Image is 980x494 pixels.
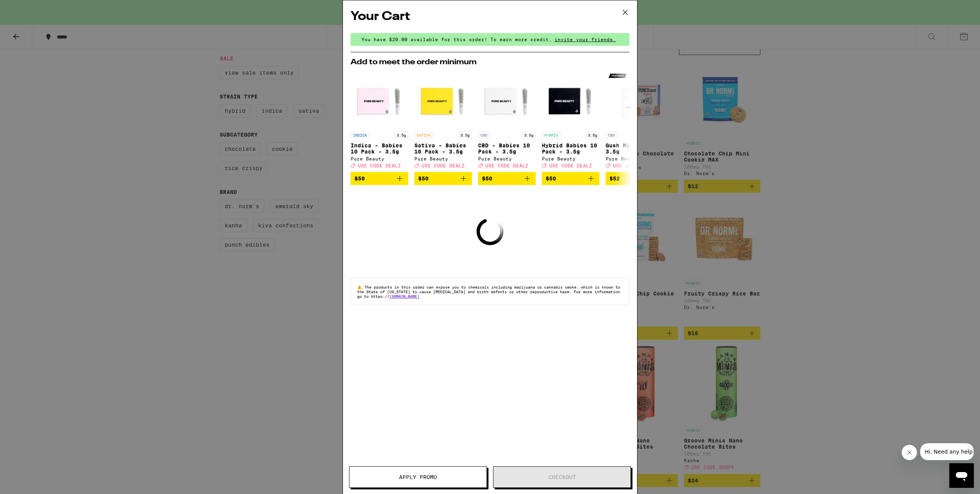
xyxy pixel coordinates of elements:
span: ⚠️ [357,285,364,289]
span: USE CODE DEALZ [613,163,656,168]
p: 3.5g [394,132,408,139]
span: invite your friends. [552,37,619,42]
span: $50 [546,175,556,182]
p: 3.5g [586,132,599,139]
img: Pure Beauty - Sativa - Babies 10 Pack - 3.5g [414,70,472,128]
span: You have $20.00 available for this order! To earn more credit, [361,37,552,42]
button: Add to bag [351,172,408,185]
div: Pure Beauty [606,156,663,161]
div: You have $20.00 available for this order! To earn more credit,invite your friends. [351,33,629,46]
img: Pure Beauty - CBD - Babies 10 Pack - 3.5g [478,70,536,128]
button: Add to bag [542,172,599,185]
p: SATIVA [414,132,433,139]
span: $50 [418,175,429,182]
p: 3.5g [522,132,536,139]
a: Open page for CBD - Babies 10 Pack - 3.5g from Pure Beauty [478,70,536,172]
span: USE CODE DEALZ [549,163,592,168]
iframe: Message from company [920,443,974,460]
span: $50 [354,175,365,182]
img: Pure Beauty - Indica - Babies 10 Pack - 3.5g [351,70,408,128]
p: CBD [606,132,617,139]
iframe: Close message [902,445,917,460]
p: CBD [478,132,490,139]
p: Sativa - Babies 10 Pack - 3.5g [414,142,472,155]
p: Hybrid Babies 10 Pack - 3.5g [542,142,599,155]
a: [DOMAIN_NAME] [389,294,419,299]
p: Gush Mints 1:1 - 3.5g [606,142,663,155]
p: Indica - Babies 10 Pack - 3.5g [351,142,408,155]
p: 3.5g [458,132,472,139]
span: The products in this order can expose you to chemicals including marijuana or cannabis smoke, whi... [357,285,620,299]
div: Pure Beauty [351,156,408,161]
span: Apply Promo [399,474,437,480]
button: Apply Promo [349,466,487,488]
button: Add to bag [478,172,536,185]
a: Open page for Indica - Babies 10 Pack - 3.5g from Pure Beauty [351,70,408,172]
a: Open page for Gush Mints 1:1 - 3.5g from Pure Beauty [606,70,663,172]
span: USE CODE DEALZ [358,163,401,168]
button: Add to bag [414,172,472,185]
button: Add to bag [606,172,663,185]
a: Open page for Hybrid Babies 10 Pack - 3.5g from Pure Beauty [542,70,599,172]
span: $52 [609,175,620,182]
img: Pure Beauty - Hybrid Babies 10 Pack - 3.5g [542,70,599,128]
h2: Add to meet the order minimum [351,58,629,66]
span: Hi. Need any help? [5,5,55,12]
img: Pure Beauty - Gush Mints 1:1 - 3.5g [606,70,663,128]
a: Open page for Sativa - Babies 10 Pack - 3.5g from Pure Beauty [414,70,472,172]
span: $50 [482,175,492,182]
span: USE CODE DEALZ [422,163,465,168]
div: Pure Beauty [542,156,599,161]
button: Checkout [493,466,631,488]
p: HYBRID [542,132,560,139]
div: Pure Beauty [478,156,536,161]
h2: Your Cart [351,8,629,25]
div: Pure Beauty [414,156,472,161]
span: USE CODE DEALZ [485,163,528,168]
p: CBD - Babies 10 Pack - 3.5g [478,142,536,155]
iframe: Button to launch messaging window [949,463,974,488]
span: Checkout [548,474,576,480]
